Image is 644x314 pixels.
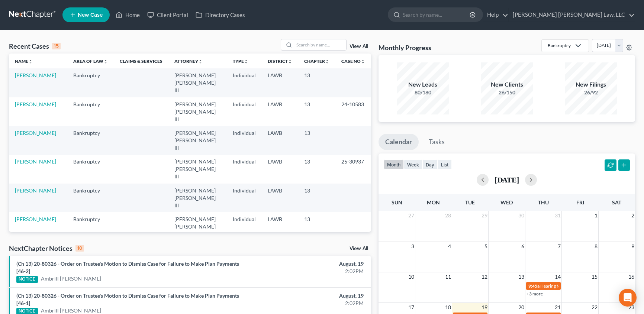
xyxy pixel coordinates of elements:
span: 8 [594,242,598,251]
span: 18 [444,303,452,312]
span: 7 [557,242,561,251]
td: Bankruptcy [67,68,114,97]
span: Sat [612,199,621,205]
td: LAWB [262,212,298,241]
span: 27 [408,211,415,220]
span: 1 [594,211,598,220]
a: [PERSON_NAME] [15,101,56,107]
td: 24-10583 [335,97,371,126]
div: 15 [52,43,61,49]
a: Chapterunfold_more [304,58,329,64]
span: 17 [408,303,415,312]
a: [PERSON_NAME] [15,158,56,165]
td: Bankruptcy [67,184,114,212]
a: Attorneyunfold_more [174,58,203,64]
span: Mon [427,199,440,205]
td: Individual [227,155,262,184]
div: 26/150 [481,89,533,96]
td: [PERSON_NAME] [PERSON_NAME] III [168,212,227,241]
span: 20 [518,303,525,312]
a: [PERSON_NAME] [PERSON_NAME] Law, LLC [509,8,635,22]
td: Bankruptcy [67,97,114,126]
td: Individual [227,97,262,126]
a: Typeunfold_more [233,58,248,64]
a: (Ch 13) 20-80326 - Order on Trustee's Motion to Dismiss Case for Failure to Make Plan Payments [4... [16,260,239,274]
span: Sun [392,199,402,205]
button: list [438,159,452,169]
th: Claims & Services [114,54,168,68]
span: Thu [538,199,549,205]
td: [PERSON_NAME] [PERSON_NAME] III [168,68,227,97]
td: 13 [298,68,335,97]
td: LAWB [262,68,298,97]
h3: Monthly Progress [379,43,431,52]
a: Calendar [379,134,419,150]
i: unfold_more [28,59,33,64]
span: 9:45a [528,283,540,289]
div: Bankruptcy [548,42,571,49]
a: [PERSON_NAME] [15,187,56,194]
span: 23 [628,303,635,312]
span: 15 [591,272,598,281]
span: 12 [481,272,488,281]
a: Home [112,8,144,22]
a: Help [483,8,508,22]
a: View All [350,246,368,251]
td: 25-30937 [335,155,371,184]
span: 30 [518,211,525,220]
a: Area of Lawunfold_more [73,58,108,64]
span: 31 [554,211,561,220]
span: 28 [444,211,452,220]
span: 13 [518,272,525,281]
td: 13 [298,155,335,184]
div: 10 [75,245,84,252]
td: 13 [298,97,335,126]
td: [PERSON_NAME] [PERSON_NAME] III [168,184,227,212]
input: Search by name... [403,8,471,22]
span: New Case [78,12,103,18]
a: Tasks [422,134,451,150]
span: Fri [576,199,584,205]
i: unfold_more [198,59,203,64]
button: month [384,159,404,169]
div: NOTICE [16,276,38,283]
span: 2 [631,211,635,220]
i: unfold_more [288,59,292,64]
a: +3 more [527,291,543,297]
span: Wed [500,199,513,205]
span: 11 [444,272,452,281]
td: 13 [298,184,335,212]
span: Tue [465,199,475,205]
a: Case Nounfold_more [341,58,365,64]
span: 19 [481,303,488,312]
h2: [DATE] [495,176,519,184]
a: Client Portal [144,8,192,22]
td: [PERSON_NAME] [PERSON_NAME] III [168,97,227,126]
button: week [404,159,422,169]
a: Directory Cases [192,8,249,22]
span: 16 [628,272,635,281]
td: LAWB [262,97,298,126]
i: unfold_more [361,59,365,64]
i: unfold_more [103,59,108,64]
a: [PERSON_NAME] [15,130,56,136]
a: [PERSON_NAME] [15,72,56,78]
div: Open Intercom Messenger [619,289,637,307]
div: 2:02PM [253,268,364,275]
div: New Clients [481,80,533,89]
a: (Ch 13) 20-80326 - Order on Trustee's Motion to Dismiss Case for Failure to Make Plan Payments [4... [16,292,239,306]
a: [PERSON_NAME] [15,216,56,222]
div: New Filings [565,80,617,89]
td: LAWB [262,184,298,212]
a: View All [350,44,368,49]
div: Recent Cases [9,42,61,51]
span: 21 [554,303,561,312]
td: Individual [227,68,262,97]
span: 5 [484,242,488,251]
td: [PERSON_NAME] [PERSON_NAME] III [168,126,227,155]
td: Individual [227,212,262,241]
span: 14 [554,272,561,281]
span: 22 [591,303,598,312]
a: Nameunfold_more [15,58,33,64]
span: 9 [631,242,635,251]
